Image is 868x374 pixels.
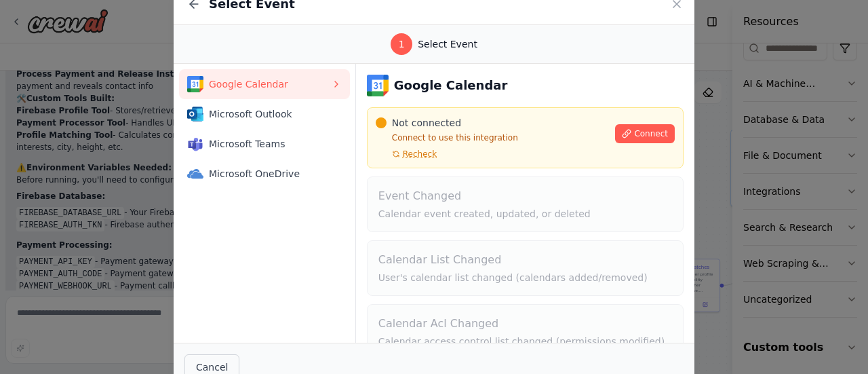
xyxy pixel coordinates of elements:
span: Microsoft OneDrive [209,167,331,181]
span: Select Event [418,37,477,51]
span: Google Calendar [209,77,331,91]
button: Calendar Acl ChangedCalendar access control list changed (permissions modified) [367,304,684,360]
button: Microsoft OneDriveMicrosoft OneDrive [179,159,350,189]
img: Google Calendar [187,76,203,92]
p: Connect to use this integration [376,132,608,143]
span: Connect [634,128,668,139]
button: Microsoft OutlookMicrosoft Outlook [179,99,350,129]
img: Microsoft OneDrive [187,166,203,182]
h4: Calendar List Changed [378,252,672,268]
img: Google Calendar [367,75,389,96]
button: Recheck [376,149,437,160]
button: Event ChangedCalendar event created, updated, or deleted [367,176,684,232]
button: Google CalendarGoogle Calendar [179,69,350,99]
span: Recheck [403,149,437,160]
h3: Google Calendar [394,76,508,95]
button: Calendar List ChangedUser's calendar list changed (calendars added/removed) [367,240,684,296]
span: Microsoft Teams [209,137,331,151]
span: Microsoft Outlook [209,107,331,121]
span: Not connected [392,116,461,130]
p: User's calendar list changed (calendars added/removed) [378,271,672,284]
img: Microsoft Outlook [187,106,203,122]
h4: Calendar Acl Changed [378,316,672,332]
div: 1 [391,33,412,55]
p: Calendar event created, updated, or deleted [378,207,672,221]
img: Microsoft Teams [187,136,203,152]
button: Microsoft TeamsMicrosoft Teams [179,129,350,159]
h4: Event Changed [378,188,672,204]
p: Calendar access control list changed (permissions modified) [378,335,672,348]
button: Connect [615,124,675,143]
